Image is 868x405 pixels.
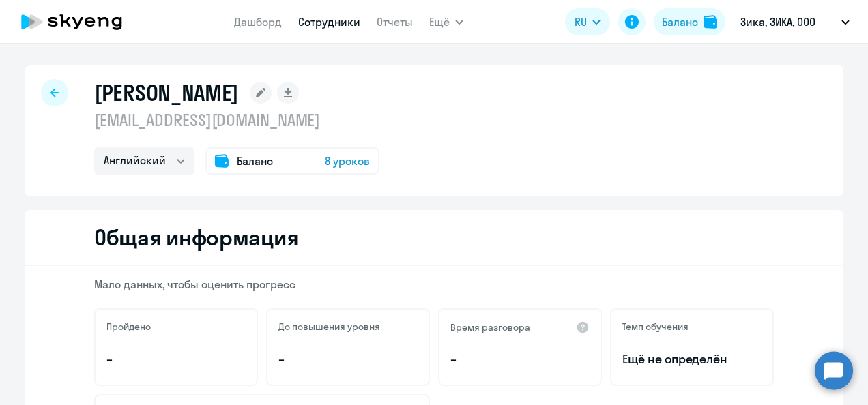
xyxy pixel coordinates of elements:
h1: [PERSON_NAME] [94,79,239,106]
a: Дашборд [234,15,282,29]
button: Зика, ЗИКА, ООО [734,5,856,38]
div: Баланс [662,14,698,30]
img: balance [704,15,717,29]
p: Зика, ЗИКА, ООО [740,14,815,30]
span: Ещё [429,14,450,30]
p: [EMAIL_ADDRESS][DOMAIN_NAME] [94,109,379,131]
span: RU [575,14,587,30]
a: Сотрудники [298,15,360,29]
p: – [106,350,246,368]
span: Баланс [237,153,273,169]
p: Мало данных, чтобы оценить прогресс [94,277,774,292]
h5: Пройдено [106,320,151,333]
button: Ещё [429,8,463,35]
p: – [278,350,418,368]
h5: Время разговора [450,321,530,333]
button: RU [565,8,610,35]
span: Ещё не определён [622,350,762,368]
h5: Темп обучения [622,320,689,333]
h2: Общая информация [94,224,298,251]
button: Балансbalance [654,8,725,35]
a: Отчеты [377,15,413,29]
h5: До повышения уровня [278,320,380,333]
p: – [450,350,590,368]
span: 8 уроков [325,153,370,169]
